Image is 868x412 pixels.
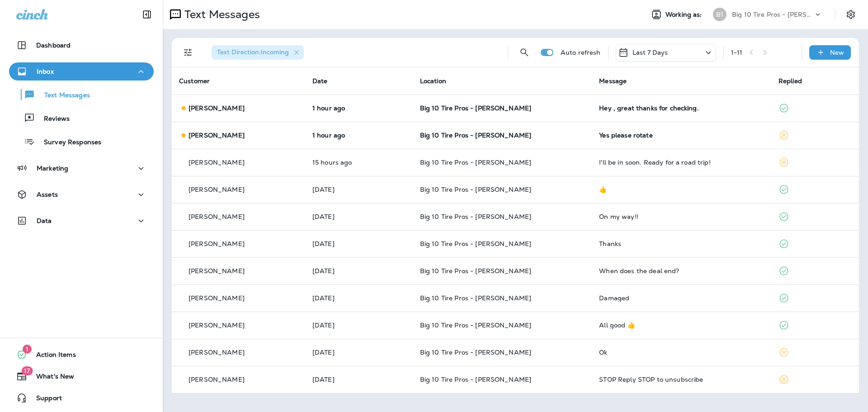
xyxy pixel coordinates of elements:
div: STOP Reply STOP to unsubscribe [599,376,764,383]
p: Aug 29, 2025 10:23 AM [312,322,406,329]
p: Aug 28, 2025 02:55 PM [312,376,406,383]
button: Assets [9,185,154,204]
span: Big 10 Tire Pros - [PERSON_NAME] [420,348,531,356]
span: Big 10 Tire Pros - [PERSON_NAME] [420,321,531,329]
span: Working as: [665,11,704,19]
div: Yes please rotate [599,132,764,139]
button: Marketing [9,159,154,177]
div: All good 👍 [599,322,764,329]
span: Customer [179,77,210,85]
p: Dashboard [36,42,71,49]
p: Sep 4, 2025 10:25 AM [312,132,406,139]
span: 1 [23,345,32,354]
p: Last 7 Days [632,49,668,56]
p: [PERSON_NAME] [189,159,245,166]
span: Date [312,77,328,85]
button: Support [9,389,154,407]
div: I'll be in soon. Ready for a road trip! [599,159,764,166]
p: [PERSON_NAME] [189,213,245,220]
button: Collapse Sidebar [134,5,160,24]
span: What's New [27,373,74,384]
span: Support [27,394,62,405]
div: Hey , great thanks for checking. [599,104,764,112]
p: Aug 30, 2025 01:46 PM [312,267,406,275]
p: Assets [37,191,58,198]
span: Text Direction : Incoming [217,48,289,56]
p: Aug 28, 2025 04:50 PM [312,349,406,356]
span: 17 [21,366,33,375]
span: Big 10 Tire Pros - [PERSON_NAME] [420,185,531,194]
button: Dashboard [9,36,154,54]
span: Message [599,77,627,85]
span: Action Items [27,351,76,362]
p: Big 10 Tire Pros - [PERSON_NAME] [732,11,813,18]
span: Big 10 Tire Pros - [PERSON_NAME] [420,158,531,166]
p: New [830,49,844,56]
div: Damaged [599,294,764,302]
div: On my way!! [599,213,764,220]
p: Aug 29, 2025 11:07 AM [312,294,406,302]
div: 1 - 11 [731,49,743,56]
p: Reviews [35,115,70,123]
p: [PERSON_NAME] [189,322,245,329]
p: Auto refresh [561,49,601,56]
p: [PERSON_NAME] [189,294,245,302]
p: Marketing [37,165,68,172]
p: Sep 3, 2025 08:57 PM [312,159,406,166]
button: Text Messages [9,85,154,104]
span: Replied [778,77,802,85]
button: Data [9,212,154,230]
div: 👍 [599,186,764,193]
p: [PERSON_NAME] [189,186,245,193]
span: Big 10 Tire Pros - [PERSON_NAME] [420,240,531,248]
p: Sep 2, 2025 02:58 PM [312,240,406,247]
div: B1 [713,8,726,21]
div: Thanks [599,240,764,247]
div: When does the deal end? [599,267,764,275]
button: 17What's New [9,367,154,385]
p: Survey Responses [35,138,101,147]
p: [PERSON_NAME] [189,240,245,247]
p: Sep 4, 2025 10:25 AM [312,104,406,112]
div: Ok [599,349,764,356]
div: Text Direction:Incoming [212,45,304,60]
span: Big 10 Tire Pros - [PERSON_NAME] [420,213,531,221]
button: Search Messages [515,43,533,62]
p: [PERSON_NAME] [189,376,245,383]
button: Survey Responses [9,132,154,151]
span: Big 10 Tire Pros - [PERSON_NAME] [420,375,531,384]
p: Sep 3, 2025 08:03 AM [312,213,406,220]
span: Big 10 Tire Pros - [PERSON_NAME] [420,267,531,275]
p: Sep 3, 2025 08:20 AM [312,186,406,193]
p: [PERSON_NAME] [189,349,245,356]
p: Text Messages [35,91,90,100]
button: Reviews [9,109,154,128]
span: Big 10 Tire Pros - [PERSON_NAME] [420,131,531,139]
span: Big 10 Tire Pros - [PERSON_NAME] [420,104,531,112]
span: Big 10 Tire Pros - [PERSON_NAME] [420,294,531,302]
p: Text Messages [181,8,260,21]
button: 1Action Items [9,346,154,364]
p: [PERSON_NAME] [189,104,245,112]
button: Inbox [9,62,154,81]
p: [PERSON_NAME] [189,132,245,139]
button: Settings [843,6,859,23]
span: Location [420,77,446,85]
p: [PERSON_NAME] [189,267,245,275]
button: Filters [179,43,197,62]
p: Data [37,217,52,224]
p: Inbox [37,68,54,75]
